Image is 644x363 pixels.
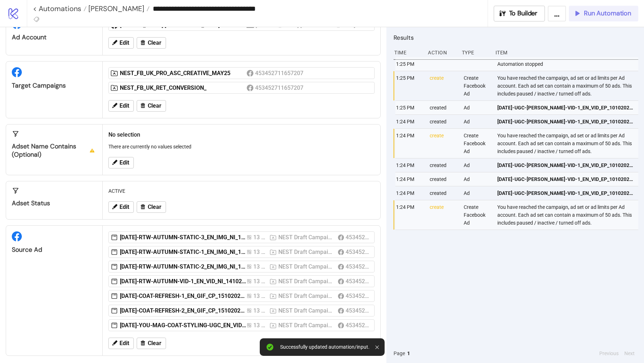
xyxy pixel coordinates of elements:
[87,4,144,13] span: [PERSON_NAME]
[463,158,492,172] div: Ad
[148,204,161,210] span: Clear
[346,233,370,242] div: 453452711657207
[346,247,370,256] div: 453452711657207
[253,233,267,242] div: 13 - Drafts
[253,321,267,330] div: 13 - Drafts
[87,5,150,12] a: [PERSON_NAME]
[497,118,635,126] span: [DATE]-UGC-[PERSON_NAME]-VID-1_EN_VID_EP_10102025_F_CC_SC13_USP7_UGC
[137,100,166,112] button: Clear
[395,186,424,200] div: 1:24 PM
[429,200,458,230] div: create
[463,200,492,230] div: Create Facebook Ad
[108,130,375,139] h2: No selection
[429,101,458,114] div: created
[108,100,134,112] button: Edit
[346,321,370,330] div: 453452711657207
[278,291,335,300] div: NEST Draft Campaign - DO NOT ACTIVATE
[278,262,335,271] div: NEST Draft Campaign - DO NOT ACTIVATE
[427,46,456,59] div: Action
[119,340,129,347] span: Edit
[394,33,638,42] h2: Results
[120,263,247,271] div: [DATE]-RTW-AUTUMN-STATIC-2_EN_IMG_NI_15102025_F_CC_SC24_USP10_SEASONAL
[33,5,87,12] a: < Automations
[497,158,635,172] a: [DATE]-UGC-[PERSON_NAME]-VID-1_EN_VID_EP_10102025_F_CC_SC13_USP7_UGC
[137,338,166,349] button: Clear
[137,201,166,213] button: Clear
[461,46,490,59] div: Type
[395,200,424,230] div: 1:24 PM
[497,172,635,186] a: [DATE]-UGC-[PERSON_NAME]-VID-1_EN_VID_EP_10102025_F_CC_SC13_USP7_UGC
[429,158,458,172] div: created
[497,175,635,183] span: [DATE]-UGC-[PERSON_NAME]-VID-1_EN_VID_EP_10102025_F_CC_SC13_USP7_UGC
[429,71,458,100] div: create
[253,306,267,315] div: 13 - Drafts
[278,233,335,242] div: NEST Draft Campaign - DO NOT ACTIVATE
[119,204,129,210] span: Edit
[119,103,129,109] span: Edit
[395,172,424,186] div: 1:24 PM
[108,37,134,49] button: Edit
[278,277,335,286] div: NEST Draft Campaign - DO NOT ACTIVATE
[108,201,134,213] button: Edit
[255,69,305,78] div: 453452711657207
[569,6,638,21] button: Run Automation
[597,349,621,357] button: Previous
[463,186,492,200] div: Ad
[119,40,129,46] span: Edit
[12,199,97,207] div: Adset Status
[395,101,424,114] div: 1:25 PM
[255,83,305,92] div: 453452711657207
[509,9,538,18] span: To Builder
[12,246,97,254] div: Source Ad
[108,157,134,168] button: Edit
[120,69,247,77] div: NEST_FB_UK_PRO_ASC_CREATIVE_MAY25
[584,9,631,18] span: Run Automation
[278,247,335,256] div: NEST Draft Campaign - DO NOT ACTIVATE
[495,46,638,59] div: Item
[346,291,370,300] div: 453452711657207
[497,186,635,200] a: [DATE]-UGC-[PERSON_NAME]-VID-1_EN_VID_EP_10102025_F_CC_SC13_USP7_UGC
[622,349,637,357] button: Next
[346,277,370,286] div: 453452711657207
[497,57,640,71] div: Automation stopped
[497,129,640,158] div: You have reached the campaign, ad set or ad limits per Ad account. Each ad set can contain a maxi...
[429,115,458,128] div: created
[463,129,492,158] div: Create Facebook Ad
[278,321,335,330] div: NEST Draft Campaign - DO NOT ACTIVATE
[463,172,492,186] div: Ad
[494,6,545,21] button: To Builder
[548,6,566,21] button: ...
[253,247,267,256] div: 13 - Drafts
[120,84,247,92] div: NEST_FB_UK_RET_CONVERSION_
[120,278,247,285] div: [DATE]-RTW-AUTUMN-VID-1_EN_VID_NI_14102025_F_CC_SC24_USP10_SEASONAL
[346,262,370,271] div: 453452711657207
[108,338,134,349] button: Edit
[394,46,422,59] div: Time
[429,172,458,186] div: created
[253,277,267,286] div: 13 - Drafts
[12,33,97,41] div: Ad Account
[119,160,129,166] span: Edit
[429,129,458,158] div: create
[395,115,424,128] div: 1:24 PM
[253,291,267,300] div: 13 - Drafts
[497,101,635,114] a: [DATE]-UGC-[PERSON_NAME]-VID-1_EN_VID_EP_10102025_F_CC_SC13_USP7_UGC
[463,71,492,100] div: Create Facebook Ad
[497,104,635,112] span: [DATE]-UGC-[PERSON_NAME]-VID-1_EN_VID_EP_10102025_F_CC_SC13_USP7_UGC
[463,101,492,114] div: Ad
[394,349,405,357] span: Page
[137,37,166,49] button: Clear
[106,184,377,198] div: ACTIVE
[497,189,635,197] span: [DATE]-UGC-[PERSON_NAME]-VID-1_EN_VID_EP_10102025_F_CC_SC13_USP7_UGC
[148,340,161,347] span: Clear
[463,115,492,128] div: Ad
[278,306,335,315] div: NEST Draft Campaign - DO NOT ACTIVATE
[148,103,161,109] span: Clear
[395,71,424,100] div: 1:25 PM
[253,262,267,271] div: 13 - Drafts
[12,142,97,159] div: Adset Name contains (optional)
[497,200,640,230] div: You have reached the campaign, ad set or ad limits per Ad account. Each ad set can contain a maxi...
[120,307,247,315] div: [DATE]-COAT-REFRESH-2_EN_GIF_CP_15102025_F_CC_SC24_USP10_COATS-CAMPAIGN
[395,158,424,172] div: 1:24 PM
[395,57,424,71] div: 1:25 PM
